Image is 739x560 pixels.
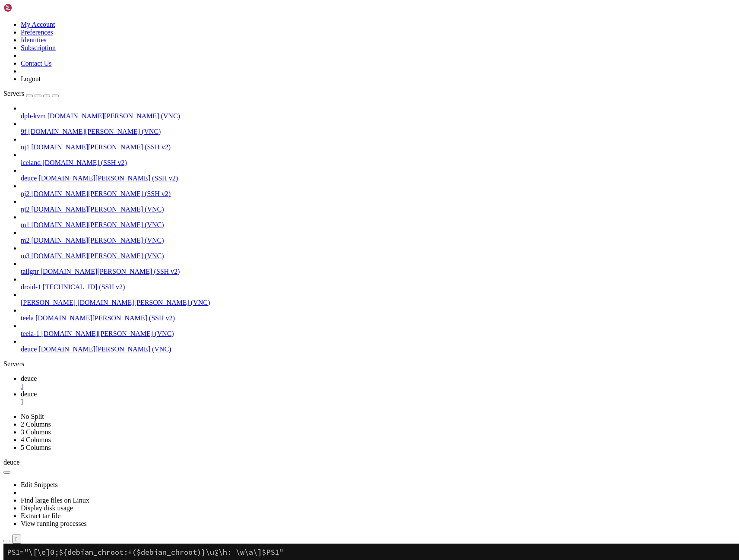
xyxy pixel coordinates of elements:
[3,107,723,117] x-row: #alias dir='dir --color=auto'
[3,35,723,45] x-row: ;;
[21,190,736,198] a: nj2 [DOMAIN_NAME][PERSON_NAME] (SSH v2)
[3,159,723,169] x-row: #alias egrep='egrep --color=auto'
[21,151,736,167] li: iceland [DOMAIN_NAME] (SSH v2)
[3,459,723,470] x-row: fi
[21,120,736,136] li: 9f [DOMAIN_NAME][PERSON_NAME] (VNC)
[3,283,723,294] x-row: # You may want to put all your additions into a separate file like
[3,3,723,14] x-row: PS1="\[\e]0;${debian_chroot:+($debian_chroot)}\u@\h: \w\a\]$PS1"
[21,159,41,166] span: iceland
[21,221,29,228] span: m1
[21,481,58,488] a: Edit Snippets
[3,66,723,76] x-row: # enable color support of ls and also add handy aliases
[21,190,29,197] span: nj2
[21,504,73,512] a: Display disk usage
[3,221,723,231] x-row: # some more ls aliases
[3,345,723,356] x-row: fi
[41,330,174,337] span: [DOMAIN_NAME][PERSON_NAME] (VNC)
[21,36,47,44] a: Identities
[21,283,41,291] span: droid-1
[35,314,175,322] span: [DOMAIN_NAME][PERSON_NAME] (SSH v2)
[21,75,41,82] a: Logout
[21,421,51,428] a: 2 Columns
[21,136,736,151] li: nj1 [DOMAIN_NAME][PERSON_NAME] (SSH v2)
[3,3,53,12] img: Shellngn
[3,190,723,200] x-row: # colored GCC warnings and errors
[21,167,736,182] li: deuce [DOMAIN_NAME][PERSON_NAME] (SSH v2)
[38,174,178,182] span: [DOMAIN_NAME][PERSON_NAME] (SSH v2)
[21,330,40,337] span: teela-1
[3,439,723,449] x-row: . /etc/bash_completion
[21,174,736,182] a: deuce [DOMAIN_NAME][PERSON_NAME] (SSH v2)
[21,520,87,527] a: View running processes
[3,117,723,128] x-row: #alias vdir='vdir --color=auto'
[21,268,39,275] span: tailgnr
[3,97,723,107] x-row: alias ls='ls --color=auto'
[3,169,723,180] x-row: fi
[3,397,723,408] x-row: if ! shopt -oq posix; then
[21,338,736,353] li: deuce [DOMAIN_NAME][PERSON_NAME] (VNC)
[43,283,125,291] span: [TECHNICAL_ID] (SSH v2)
[21,330,736,338] a: teela-1 [DOMAIN_NAME][PERSON_NAME] (VNC)
[3,90,24,97] span: Servers
[42,159,127,166] span: [DOMAIN_NAME] (SSH v2)
[21,413,44,420] a: No Split
[77,299,210,306] span: [DOMAIN_NAME][PERSON_NAME] (VNC)
[21,375,37,382] span: deuce
[21,322,736,338] li: teela-1 [DOMAIN_NAME][PERSON_NAME] (VNC)
[21,444,51,451] a: 5 Columns
[21,283,736,291] a: droid-1 [TECHNICAL_ID] (SSH v2)
[28,128,161,135] span: [DOMAIN_NAME][PERSON_NAME] (VNC)
[3,273,723,283] x-row: # Alias definitions.
[21,21,55,28] a: My Account
[21,112,46,120] span: dpb-kvm
[21,314,736,322] a: teela [DOMAIN_NAME][PERSON_NAME] (SSH v2)
[21,275,736,291] li: droid-1 [TECHNICAL_ID] (SSH v2)
[21,159,736,167] a: iceland [DOMAIN_NAME] (SSH v2)
[3,360,736,368] div: Servers
[3,408,723,418] x-row: if [ -f /usr/share/bash-completion/bash_completion ]; then
[48,112,180,120] span: [DOMAIN_NAME][PERSON_NAME] (VNC)
[3,366,723,376] x-row: # enable programmable completion features (you don't need to enable
[21,237,29,244] span: m2
[21,436,51,443] a: 4 Columns
[21,375,736,390] a: deuce
[3,231,723,242] x-row: #alias ll='ls -l'
[12,535,21,544] button: 
[21,299,736,307] a: [PERSON_NAME] [DOMAIN_NAME][PERSON_NAME] (VNC)
[38,345,171,353] span: [DOMAIN_NAME][PERSON_NAME] (VNC)
[3,304,723,314] x-row: # See /usr/share/doc/bash-doc/examples in the bash-doc package.
[21,213,736,229] li: m1 [DOMAIN_NAME][PERSON_NAME] (VNC)
[16,536,18,542] div: 
[21,237,736,244] a: m2 [DOMAIN_NAME][PERSON_NAME] (VNC)
[21,143,736,151] a: nj1 [DOMAIN_NAME][PERSON_NAME] (SSH v2)
[21,104,736,120] li: dpb-kvm [DOMAIN_NAME][PERSON_NAME] (VNC)
[21,390,736,406] a: deuce
[21,345,37,353] span: deuce
[3,86,723,97] x-row: test -r ~/.dircolors && eval "$(dircolors -b ~/.dircolors)" || eval "$(dircolors -b)"
[21,112,736,120] a: dpb-kvm [DOMAIN_NAME][PERSON_NAME] (VNC)
[31,190,171,197] span: [DOMAIN_NAME][PERSON_NAME] (SSH v2)
[21,28,53,36] a: Preferences
[31,237,164,244] span: [DOMAIN_NAME][PERSON_NAME] (VNC)
[21,383,736,390] a: 
[21,128,736,136] a: 9f [DOMAIN_NAME][PERSON_NAME] (VNC)
[3,325,723,335] x-row: if [ -f ~/.bash_aliases ]; then
[3,76,723,86] x-row: if [ -x /usr/bin/dircolors ]; then
[21,497,89,504] a: Find large files on Linux
[31,221,164,228] span: [DOMAIN_NAME][PERSON_NAME] (VNC)
[3,491,55,500] span: -- INSERT --
[3,149,723,159] x-row: #alias fgrep='fgrep --color=auto'
[21,182,736,198] li: nj2 [DOMAIN_NAME][PERSON_NAME] (SSH v2)
[21,299,76,306] span: [PERSON_NAME]
[3,138,723,149] x-row: #alias grep='grep --color=auto'
[21,128,26,135] span: 9f
[3,387,723,397] x-row: # sources /etc/bash.bashrc).
[3,252,723,263] x-row: #alias l='ls -CF'
[21,345,736,353] a: deuce [DOMAIN_NAME][PERSON_NAME] (VNC)
[31,206,164,213] span: [DOMAIN_NAME][PERSON_NAME] (VNC)
[3,335,723,345] x-row: . ~/.bash_aliases
[21,244,736,260] li: m3 [DOMAIN_NAME][PERSON_NAME] (VNC)
[41,268,180,275] span: [DOMAIN_NAME][PERSON_NAME] (SSH v2)
[21,229,736,244] li: m2 [DOMAIN_NAME][PERSON_NAME] (VNC)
